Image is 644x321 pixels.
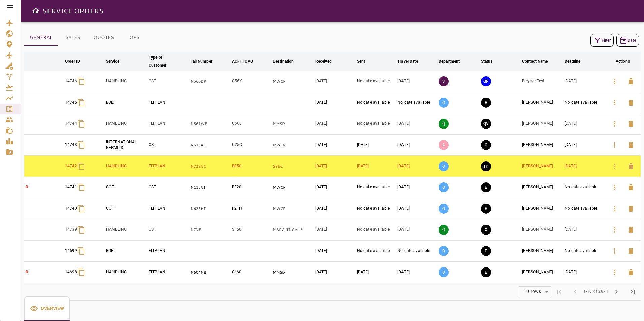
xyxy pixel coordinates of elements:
div: Status [481,57,493,65]
button: Delete [623,116,639,132]
p: N513AL [191,142,229,148]
button: EXECUTION [481,246,491,256]
td: [DATE] [314,156,356,177]
td: No date available [356,198,396,219]
td: [DATE] [396,177,437,198]
p: 14699 [65,248,77,254]
p: MMSD [273,121,313,127]
p: R [26,269,62,275]
span: Previous Page [567,284,583,300]
button: Delete [623,73,639,90]
div: Deadline [565,57,580,65]
p: N7VE [191,227,229,233]
div: Department [439,57,460,65]
p: 14746 [65,78,77,84]
p: 14745 [65,100,77,105]
td: CST [147,135,189,156]
td: [PERSON_NAME] [521,92,563,113]
p: N623HD [191,206,229,212]
td: FLTPLAN [147,113,189,135]
span: last_page [629,288,637,296]
td: CST [147,219,189,241]
button: EXECUTION [481,98,491,108]
td: [DATE] [563,113,605,135]
span: First Page [551,284,567,300]
td: No date available [396,92,437,113]
p: N722CC [191,164,229,169]
p: A [439,140,449,150]
td: FLTPLAN [147,262,189,283]
td: [PERSON_NAME] [521,198,563,219]
div: Type of Customer [149,53,179,69]
button: Open drawer [29,4,42,17]
span: Department [439,57,469,65]
button: TRIP PREPARATION [481,161,491,171]
p: N560DP [191,79,229,84]
td: [DATE] [396,156,437,177]
button: Details [607,264,623,280]
span: 1-10 of 2871 [583,288,608,295]
div: Order ID [65,57,80,65]
button: Details [607,201,623,217]
td: [DATE] [314,241,356,262]
td: SF50 [231,219,271,241]
td: FLTPLAN [147,156,189,177]
div: Destination [273,57,294,65]
button: Details [607,158,623,174]
button: Details [607,73,623,90]
p: 14744 [65,121,77,127]
td: CST [147,177,189,198]
td: HANDLING [105,71,147,92]
td: [PERSON_NAME] [521,156,563,177]
p: N604NB [191,270,229,275]
button: QUOTING [481,225,491,235]
p: 14740 [65,206,77,211]
p: 14739 [65,227,77,233]
span: Order ID [65,57,89,65]
td: No date available [356,177,396,198]
div: Service [106,57,119,65]
button: Details [607,116,623,132]
button: Details [607,222,623,238]
td: [DATE] [563,219,605,241]
td: [PERSON_NAME] [521,135,563,156]
p: R [26,184,62,190]
span: Status [481,57,502,65]
h6: SERVICE ORDERS [42,5,103,16]
td: [PERSON_NAME] [521,113,563,135]
td: [DATE] [314,135,356,156]
td: [PERSON_NAME] [521,262,563,283]
td: FLTPLAN [147,92,189,113]
td: [DATE] [396,219,437,241]
td: [DATE] [314,177,356,198]
span: chevron_right [612,288,620,296]
td: BOE [105,92,147,113]
td: [DATE] [314,198,356,219]
td: HANDLING [105,262,147,283]
p: Q [439,119,449,129]
p: MWCR [273,79,313,84]
button: Date [616,34,639,47]
div: ACFT ICAO [232,57,253,65]
td: No date available [356,241,396,262]
p: 14698 [65,269,77,275]
span: Service [106,57,128,65]
span: Type of Customer [149,53,188,69]
p: 14741 [65,184,77,190]
p: 14742 [65,163,77,169]
span: ACFT ICAO [232,57,262,65]
td: [DATE] [396,262,437,283]
button: Details [607,95,623,111]
div: Sent [357,57,365,65]
td: [DATE] [563,71,605,92]
td: [DATE] [396,71,437,92]
td: [DATE] [563,156,605,177]
td: [DATE] [396,135,437,156]
td: [DATE] [314,262,356,283]
span: Contact Name [522,57,557,65]
button: Delete [623,243,639,259]
p: MWCR [273,206,313,212]
td: [DATE] [356,135,396,156]
p: O [439,246,449,256]
div: Received [315,57,332,65]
